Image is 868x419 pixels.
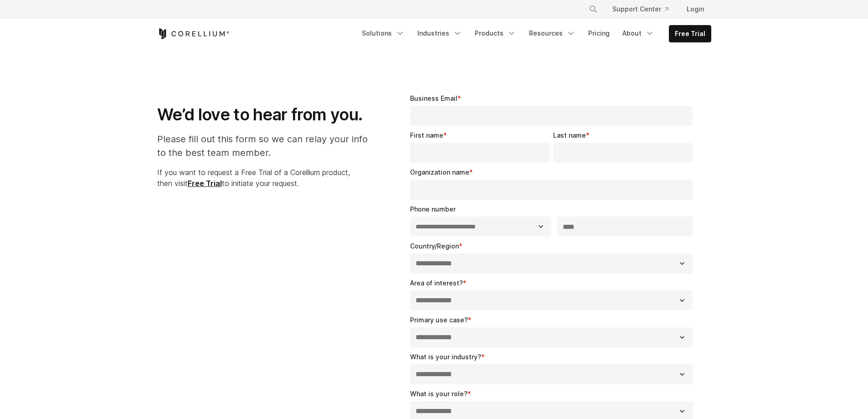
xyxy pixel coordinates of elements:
span: Phone number [410,205,456,213]
a: Free Trial [188,179,222,188]
span: Primary use case? [410,316,468,324]
a: Support Center [605,1,676,17]
p: If you want to request a Free Trial of a Corellium product, then visit to initiate your request. [157,167,377,189]
div: Navigation Menu [578,1,711,17]
span: Area of interest? [410,279,463,287]
h1: We’d love to hear from you. [157,104,377,125]
span: Organization name [410,168,469,176]
span: Country/Region [410,242,459,250]
a: Free Trial [669,26,711,42]
div: Navigation Menu [356,25,711,42]
button: Search [585,1,601,17]
a: Industries [412,25,467,41]
span: Business Email [410,94,457,102]
span: What is your industry? [410,353,481,361]
a: Pricing [583,25,615,41]
a: About [617,25,660,41]
a: Resources [524,25,581,41]
span: Last name [553,131,586,139]
span: What is your role? [410,390,467,398]
a: Corellium Home [157,28,230,39]
a: Products [469,25,522,41]
a: Solutions [356,25,410,41]
a: Login [679,1,711,17]
p: Please fill out this form so we can relay your info to the best team member. [157,132,377,160]
span: First name [410,131,443,139]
